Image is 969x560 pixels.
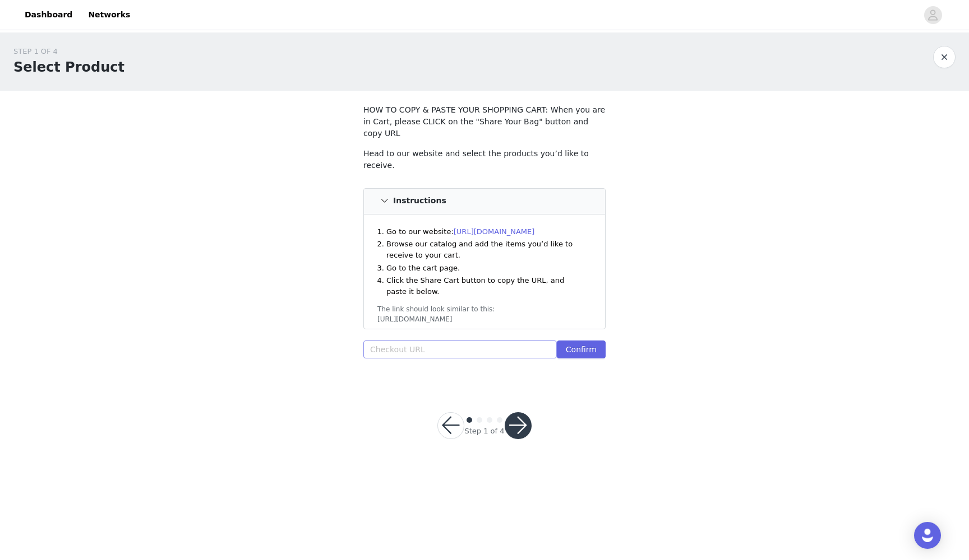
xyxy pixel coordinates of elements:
[454,227,535,236] a: [URL][DOMAIN_NAME]
[363,340,557,358] input: Checkout URL
[393,197,446,206] h4: Instructions
[377,314,592,324] div: [URL][DOMAIN_NAME]
[13,46,124,57] div: STEP 1 OF 4
[557,340,606,358] button: Confirm
[18,2,79,27] a: Dashboard
[13,57,124,77] h1: Select Product
[386,226,586,237] li: Go to our website:
[363,148,606,171] p: Head to our website and select the products you’d like to receive.
[928,6,938,24] div: avatar
[377,304,592,314] div: The link should look similar to this:
[363,104,606,139] p: HOW TO COPY & PASTE YOUR SHOPPING CART: When you are in Cart, please CLICK on the "Share Your Bag...
[81,2,137,27] a: Networks
[386,263,586,274] li: Go to the cart page.
[386,239,586,260] li: Browse our catalog and add the items you’d like to receive to your cart.
[386,275,586,297] li: Click the Share Cart button to copy the URL, and paste it below.
[464,426,504,437] div: Step 1 of 4
[914,522,941,549] div: Open Intercom Messenger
